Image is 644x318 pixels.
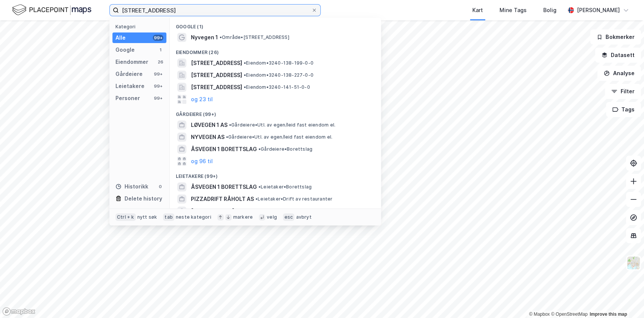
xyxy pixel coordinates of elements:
div: avbryt [296,214,311,220]
span: [STREET_ADDRESS] [191,59,242,68]
span: Gårdeiere • Utl. av egen/leid fast eiendom el. [226,134,332,140]
span: • [258,146,261,152]
span: ÅSVEGEN 1 BORETTSLAG [191,145,257,154]
span: • [244,84,246,90]
div: Eiendommer (26) [170,43,381,57]
div: nytt søk [137,214,157,220]
button: Bokmerker [590,29,641,45]
div: Kart [472,6,483,15]
div: Eiendommer [115,57,148,66]
div: Leietakere (99+) [170,167,381,181]
button: Analyse [597,66,641,81]
span: [STREET_ADDRESS] [191,71,242,80]
div: Bolig [543,6,556,15]
span: Leietaker • Borettslag [258,184,312,190]
div: Gårdeiere [115,69,143,79]
span: Gårdeiere • Utl. av egen/leid fast eiendom el. [229,122,335,128]
div: [PERSON_NAME] [577,6,620,15]
span: • [244,72,246,78]
span: • [244,208,246,214]
span: Eiendom • 3240-138-227-0-0 [244,72,314,78]
div: Google [115,45,135,54]
span: Leietaker • Drift av restauranter [244,208,321,214]
div: neste kategori [176,214,211,220]
div: 26 [157,59,163,65]
span: ÅSVEGEN 1 BORETTSLAG [191,182,257,191]
span: • [255,196,258,202]
span: • [244,60,246,66]
div: Historikk [115,182,148,191]
span: • [226,134,228,140]
div: Leietakere [115,82,144,91]
iframe: Chat Widget [606,282,644,318]
button: Tags [606,102,641,117]
div: 1 [157,47,163,53]
img: logo.f888ab2527a4732fd821a326f86c7f29.svg [12,3,91,17]
button: og 96 til [191,157,213,166]
div: Alle [115,33,126,42]
span: Område • [STREET_ADDRESS] [220,34,289,40]
div: Ctrl + k [115,213,136,221]
span: NYVEGEN AS [191,133,224,142]
span: • [220,34,222,40]
input: Søk på adresse, matrikkel, gårdeiere, leietakere eller personer [119,5,311,16]
div: Personer [115,94,140,103]
img: Z [626,256,641,270]
div: Kontrollprogram for chat [606,282,644,318]
div: 99+ [153,95,163,101]
span: Gårdeiere • Borettslag [258,146,312,152]
div: 99+ [153,35,163,41]
div: velg [267,214,277,220]
div: tab [163,213,174,221]
div: Google (1) [170,18,381,31]
div: 0 [157,184,163,190]
div: 99+ [153,83,163,89]
button: og 23 til [191,95,213,104]
div: esc [283,213,295,221]
button: Datasett [595,48,641,63]
span: • [229,122,231,128]
span: [STREET_ADDRESS] [191,83,242,92]
span: Eiendom • 3240-141-51-0-0 [244,84,310,90]
div: Mine Tags [500,6,527,15]
div: 99+ [153,71,163,77]
span: [PERSON_NAME] AS [191,207,243,216]
div: Delete history [124,194,162,203]
span: Nyvegen 1 [191,33,218,42]
a: Improve this map [590,312,627,317]
span: LØVEGEN 1 AS [191,120,227,130]
a: OpenStreetMap [551,312,587,317]
div: markere [233,214,253,220]
a: Mapbox homepage [2,307,35,316]
span: PIZZADRIFT RÅHOLT AS [191,195,254,204]
div: Gårdeiere (99+) [170,105,381,119]
span: Eiendom • 3240-138-199-0-0 [244,60,314,66]
a: Mapbox [529,312,550,317]
div: Kategori [115,24,166,29]
span: Leietaker • Drift av restauranter [255,196,332,202]
button: Filter [605,84,641,99]
span: • [258,184,261,190]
